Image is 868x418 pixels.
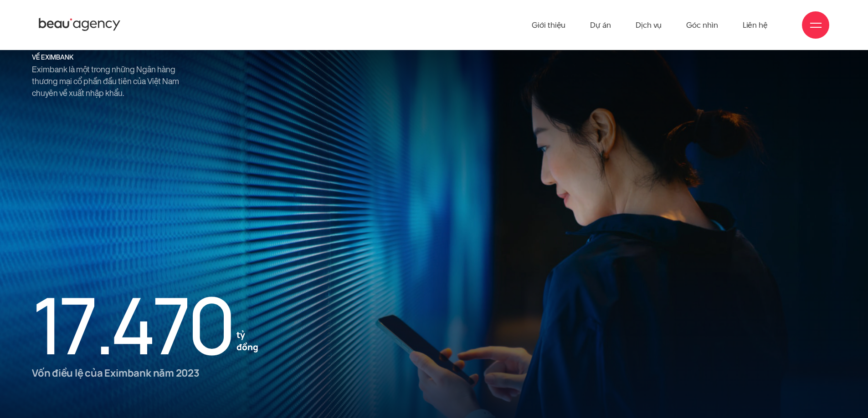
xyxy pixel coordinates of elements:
[187,286,231,364] small: 0
[94,286,110,364] small: .
[32,55,187,61] h5: về eximbank
[152,286,187,364] small: 7
[32,286,59,364] small: 1
[236,329,258,353] small: tỷ đồng
[32,64,187,99] p: Eximbank là một trong những Ngân hàng thương mại cổ phần đầu tiên của Việt Nam chuyên về xuất nhậ...
[32,366,362,381] p: Vốn điều lệ của Eximbank năm 2023
[110,286,152,364] small: 4
[59,286,94,364] small: 7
